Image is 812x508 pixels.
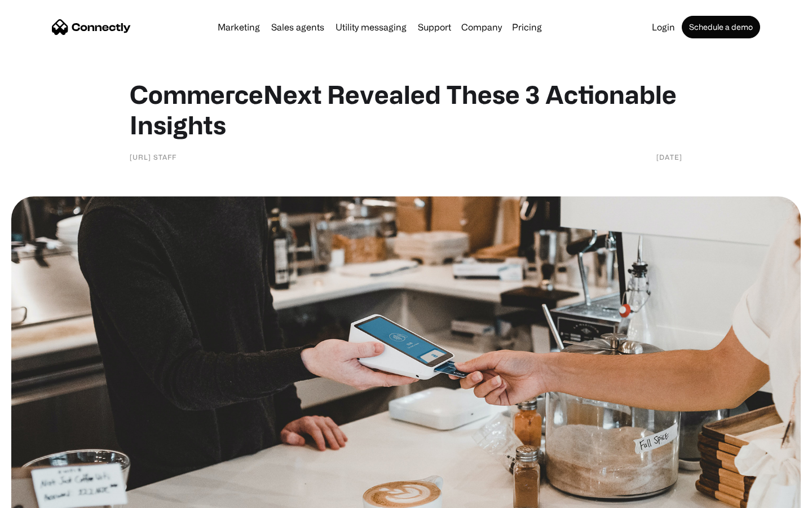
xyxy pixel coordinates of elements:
[461,19,502,35] div: Company
[213,23,264,32] a: Marketing
[130,79,682,140] h1: CommerceNext Revealed These 3 Actionable Insights
[656,151,682,163] div: [DATE]
[647,23,679,32] a: Login
[413,23,456,32] a: Support
[682,16,760,38] a: Schedule a demo
[130,151,176,163] div: [URL] Staff
[267,23,329,32] a: Sales agents
[507,23,546,32] a: Pricing
[331,23,411,32] a: Utility messaging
